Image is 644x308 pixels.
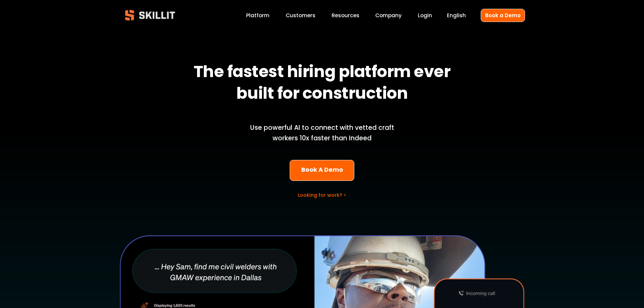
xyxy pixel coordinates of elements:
div: language picker [447,11,466,20]
a: Book a Demo [481,9,525,22]
a: Book A Demo [290,160,354,181]
a: Login [418,11,432,20]
a: Platform [246,11,269,20]
a: Customers [286,11,315,20]
a: Company [375,11,402,20]
strong: The fastest hiring platform ever built for construction [194,59,454,109]
img: Skillit [119,5,181,25]
a: Looking for work? > [298,192,346,198]
span: Resources [332,11,359,19]
span: English [447,11,466,19]
a: folder dropdown [332,11,359,20]
p: Use powerful AI to connect with vetted craft workers 10x faster than Indeed [239,123,406,143]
